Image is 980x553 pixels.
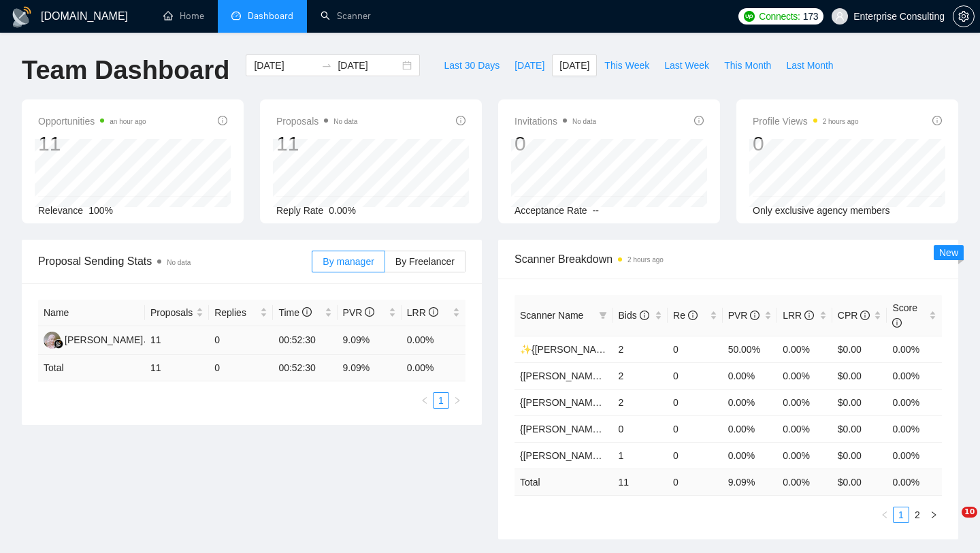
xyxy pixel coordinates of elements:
[612,362,668,389] td: 2
[329,205,356,216] span: 0.00%
[723,362,778,389] td: 0.00%
[753,113,859,129] span: Profile Views
[593,205,599,216] span: --
[444,58,500,73] span: Last 30 Days
[520,370,722,381] a: {[PERSON_NAME]}All [PERSON_NAME] - web
[453,396,461,405] span: right
[612,336,668,362] td: 2
[276,113,357,129] span: Proposals
[343,307,375,318] span: PVR
[302,307,312,317] span: info-circle
[433,392,449,409] li: 1
[744,11,755,22] img: upwork-logo.png
[338,58,399,73] input: End date
[145,355,209,381] td: 11
[759,9,800,24] span: Connects:
[887,469,942,495] td: 0.00 %
[668,469,723,495] td: 0
[668,389,723,415] td: 0
[777,469,832,495] td: 0.00 %
[209,355,273,381] td: 0
[38,131,146,157] div: 11
[11,6,33,28] img: logo
[934,507,966,539] iframe: Intercom live chat
[449,392,465,409] li: Next Page
[278,307,311,318] span: Time
[520,344,683,355] a: ✨{[PERSON_NAME]}Blockchain WW
[926,507,942,523] li: Next Page
[572,118,596,125] span: No data
[552,54,597,76] button: [DATE]
[777,442,832,469] td: 0.00%
[724,58,771,73] span: This Month
[668,336,723,362] td: 0
[323,256,374,267] span: By manager
[953,11,975,22] a: setting
[514,251,942,268] span: Scanner Breakdown
[777,362,832,389] td: 0.00%
[38,355,145,381] td: Total
[38,113,146,129] span: Opportunities
[365,307,374,317] span: info-circle
[395,256,455,267] span: By Freelancer
[612,389,668,415] td: 2
[145,326,209,355] td: 11
[218,116,227,125] span: info-circle
[750,311,759,320] span: info-circle
[254,58,316,73] input: Start date
[209,326,273,355] td: 0
[416,392,433,409] button: left
[604,58,649,73] span: This Week
[962,507,977,518] span: 10
[909,507,926,523] li: 2
[723,415,778,442] td: 0.00%
[167,259,191,266] span: No data
[694,116,704,125] span: info-circle
[832,336,887,362] td: $0.00
[276,205,323,216] span: Reply Rate
[273,326,337,355] td: 00:52:30
[673,310,698,321] span: Re
[932,116,942,125] span: info-circle
[520,310,583,321] span: Scanner Name
[434,393,448,408] a: 1
[276,131,357,157] div: 11
[559,58,589,73] span: [DATE]
[520,450,798,461] a: {[PERSON_NAME]} React/Next.js/Node.js (Long-term, All Niches)
[783,310,814,321] span: LRR
[887,389,942,415] td: 0.00%
[823,118,859,125] time: 2 hours ago
[514,131,596,157] div: 0
[668,442,723,469] td: 0
[596,305,610,326] span: filter
[321,10,371,22] a: searchScanner
[520,424,787,434] a: {[PERSON_NAME]}Full-stack devs WW (<1 month) - pain point
[44,334,143,345] a: RH[PERSON_NAME]
[88,205,113,216] span: 100%
[231,11,241,20] span: dashboard
[887,415,942,442] td: 0.00%
[753,131,859,157] div: 0
[832,469,887,495] td: $ 0.00
[456,116,465,125] span: info-circle
[333,118,357,125] span: No data
[832,362,887,389] td: $0.00
[894,507,909,522] a: 1
[939,247,958,258] span: New
[248,10,293,22] span: Dashboard
[321,60,332,71] span: to
[214,305,257,320] span: Replies
[338,355,402,381] td: 9.09 %
[832,442,887,469] td: $0.00
[887,336,942,362] td: 0.00%
[321,60,332,71] span: swap-right
[717,54,779,76] button: This Month
[953,5,975,27] button: setting
[597,54,657,76] button: This Week
[407,307,438,318] span: LRR
[514,58,544,73] span: [DATE]
[881,511,889,519] span: left
[887,362,942,389] td: 0.00%
[429,307,438,317] span: info-circle
[145,300,209,326] th: Proposals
